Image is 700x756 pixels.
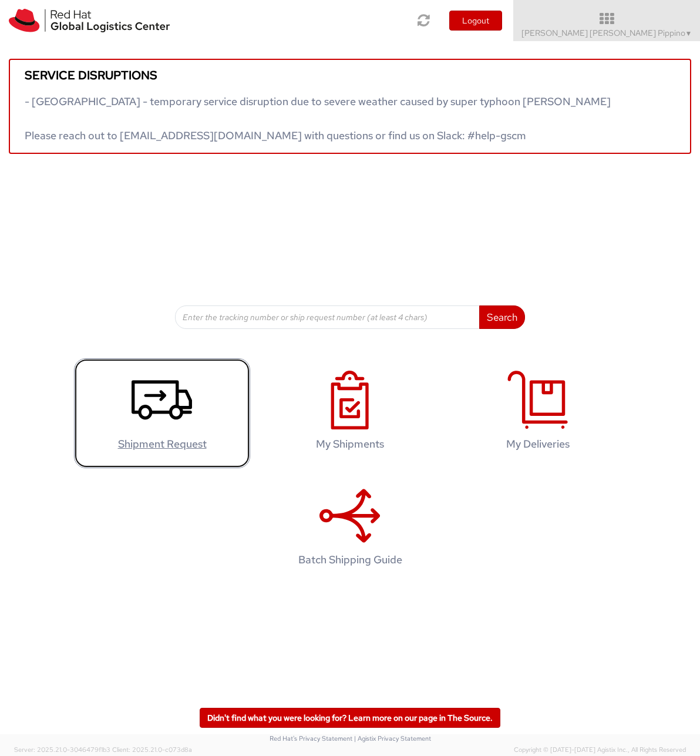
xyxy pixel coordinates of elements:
a: Batch Shipping Guide [262,474,438,584]
h4: My Deliveries [462,438,614,450]
h4: Shipment Request [86,438,238,450]
span: Copyright © [DATE]-[DATE] Agistix Inc., All Rights Reserved [514,745,686,755]
span: ▼ [685,29,692,38]
button: Logout [449,11,502,31]
h5: Service disruptions [25,69,675,82]
span: Client: 2025.21.0-c073d8a [112,745,192,754]
a: Shipment Request [74,358,250,468]
button: Search [479,305,525,329]
a: Red Hat's Privacy Statement [270,734,352,742]
a: Didn't find what you were looking for? Learn more on our page in The Source. [200,708,500,728]
span: Server: 2025.21.0-3046479f1b3 [14,745,110,754]
a: Service disruptions - [GEOGRAPHIC_DATA] - temporary service disruption due to severe weather caus... [9,59,691,154]
input: Enter the tracking number or ship request number (at least 4 chars) [175,305,480,329]
a: My Deliveries [450,358,626,468]
span: - [GEOGRAPHIC_DATA] - temporary service disruption due to severe weather caused by super typhoon ... [25,95,611,142]
span: [PERSON_NAME] [PERSON_NAME] Pippino [521,28,692,38]
a: | Agistix Privacy Statement [354,734,431,742]
h4: My Shipments [274,438,426,450]
h4: Batch Shipping Guide [274,554,426,566]
img: rh-logistics-00dfa346123c4ec078e1.svg [9,9,170,32]
a: My Shipments [262,358,438,468]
